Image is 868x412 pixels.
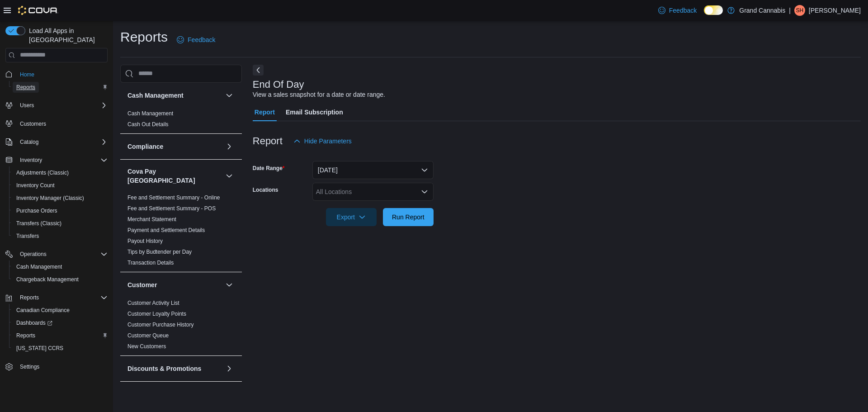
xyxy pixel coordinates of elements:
span: Home [16,69,108,80]
button: Reports [9,81,111,94]
a: Adjustments (Classic) [13,167,72,178]
a: Transfers [13,231,42,242]
a: Customer Activity List [127,300,179,306]
span: Chargeback Management [13,274,108,285]
label: Date Range [253,165,285,172]
span: New Customers [127,343,166,350]
span: Reports [20,294,39,301]
span: Home [20,71,34,78]
a: Customer Queue [127,332,169,339]
span: Reports [16,332,35,339]
span: Cash Management [13,261,108,272]
a: Payout History [127,238,163,244]
button: Inventory Manager (Classic) [9,192,111,204]
button: Discounts & Promotions [127,364,222,373]
span: Inventory [16,155,108,166]
span: Users [20,102,34,109]
span: Run Report [392,213,425,222]
a: Feedback [655,1,700,19]
a: [US_STATE] CCRS [13,343,67,354]
button: Adjustments (Classic) [9,166,111,179]
a: Customer Purchase History [127,322,194,328]
span: Operations [20,251,47,258]
a: Reports [13,82,39,93]
button: Transfers (Classic) [9,217,111,230]
span: Payout History [127,237,163,245]
a: Payment and Settlement Details [127,227,205,233]
button: Run Report [383,208,434,226]
button: Cash Management [9,260,111,273]
span: Users [16,100,108,111]
a: Reports [13,330,39,341]
span: Reports [16,292,108,303]
button: Cova Pay [GEOGRAPHIC_DATA] [224,170,235,181]
input: Dark Mode [704,5,723,15]
button: Hide Parameters [290,132,355,150]
a: Home [16,69,38,80]
button: Inventory [16,155,46,166]
span: Adjustments (Classic) [13,167,108,178]
span: Customer Queue [127,332,169,339]
a: Tips by Budtender per Day [127,249,192,255]
a: Feedback [173,31,219,49]
span: Customers [16,118,108,129]
button: Discounts & Promotions [224,363,235,374]
div: View a sales snapshot for a date or date range. [253,90,385,99]
button: Next [253,65,264,76]
span: Catalog [16,137,108,147]
button: Cova Pay [GEOGRAPHIC_DATA] [127,167,222,185]
span: Inventory Count [13,180,108,191]
button: Home [2,68,111,81]
button: Operations [16,249,50,260]
span: Payment and Settlement Details [127,227,205,234]
a: Cash Management [127,110,173,117]
h3: End Of Day [253,79,304,90]
button: Settings [2,360,111,373]
span: Cash Management [16,263,62,270]
button: Cash Management [224,90,235,101]
label: Locations [253,186,278,194]
a: Customers [16,118,50,129]
span: Reports [13,82,108,93]
span: Cash Management [127,110,173,117]
span: Chargeback Management [16,276,79,283]
span: Inventory Manager (Classic) [13,193,108,204]
h3: Discounts & Promotions [127,364,201,373]
span: Load All Apps in [GEOGRAPHIC_DATA] [25,26,108,44]
button: [US_STATE] CCRS [9,342,111,355]
a: Fee and Settlement Summary - POS [127,205,216,212]
span: Dashboards [16,319,52,327]
div: Cash Management [120,108,242,133]
span: Inventory Count [16,182,55,189]
button: Users [2,99,111,112]
a: Transfers (Classic) [13,218,65,229]
h3: Report [253,136,283,147]
span: Purchase Orders [13,205,108,216]
span: Purchase Orders [16,207,57,214]
a: Customer Loyalty Points [127,311,186,317]
button: Users [16,100,38,111]
button: Chargeback Management [9,273,111,286]
a: Transaction Details [127,260,174,266]
div: Customer [120,298,242,355]
button: Operations [2,248,111,260]
span: Customer Activity List [127,299,179,307]
a: Dashboards [13,317,56,328]
span: Dashboards [13,317,108,328]
div: Cova Pay [GEOGRAPHIC_DATA] [120,192,242,272]
span: Merchant Statement [127,216,176,223]
button: Inventory [2,154,111,166]
span: Feedback [188,35,215,44]
button: Purchase Orders [9,204,111,217]
span: Hide Parameters [304,137,352,146]
span: Inventory Manager (Classic) [16,194,84,202]
h3: Cash Management [127,91,184,100]
span: SH [796,5,804,16]
span: Settings [20,363,39,370]
button: Export [326,208,377,226]
p: | [789,5,791,16]
span: [US_STATE] CCRS [16,345,63,352]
